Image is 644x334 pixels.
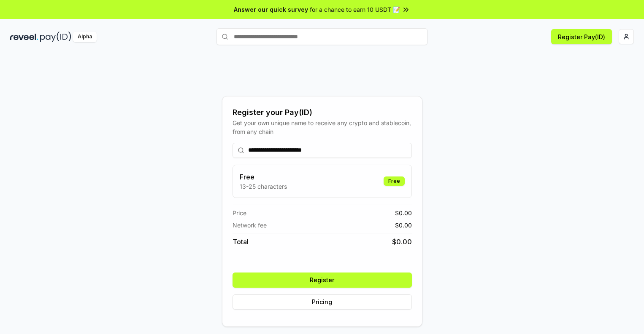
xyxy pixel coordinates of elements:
[40,32,71,42] img: pay_id
[240,172,287,182] h3: Free
[233,273,412,288] button: Register
[240,182,287,191] p: 13-25 characters
[233,237,249,247] span: Total
[392,237,412,247] span: $ 0.00
[233,107,412,118] div: Register your Pay(ID)
[234,5,308,14] span: Answer our quick survey
[233,294,412,310] button: Pricing
[551,29,612,44] button: Register Pay(ID)
[310,5,400,14] span: for a chance to earn 10 USDT 📝
[395,208,412,217] span: $ 0.00
[233,118,412,136] div: Get your own unique name to receive any crypto and stablecoin, from any chain
[384,176,405,186] div: Free
[233,221,267,230] span: Network fee
[73,32,97,42] div: Alpha
[10,32,38,42] img: reveel_dark
[395,221,412,230] span: $ 0.00
[233,208,246,217] span: Price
